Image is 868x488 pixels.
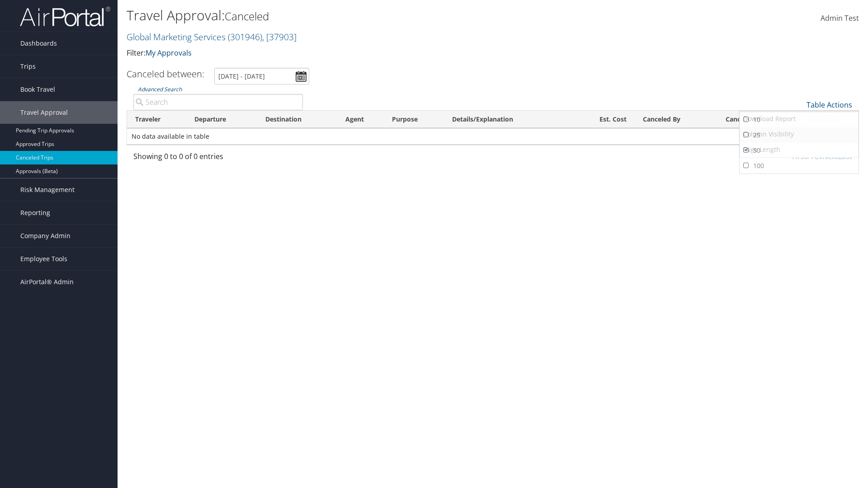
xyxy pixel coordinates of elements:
a: 25 [740,127,859,143]
a: Download Report [740,111,859,127]
span: Dashboards [20,32,57,55]
span: AirPortal® Admin [20,271,74,293]
img: airportal-logo.png [20,6,110,27]
span: Risk Management [20,178,75,201]
span: Employee Tools [20,248,67,270]
a: 50 [740,143,859,158]
span: Reporting [20,202,50,224]
a: 100 [740,158,859,174]
span: Book Travel [20,78,55,101]
span: Company Admin [20,225,71,247]
a: 10 [740,112,859,127]
span: Trips [20,55,36,78]
span: Travel Approval [20,101,68,124]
